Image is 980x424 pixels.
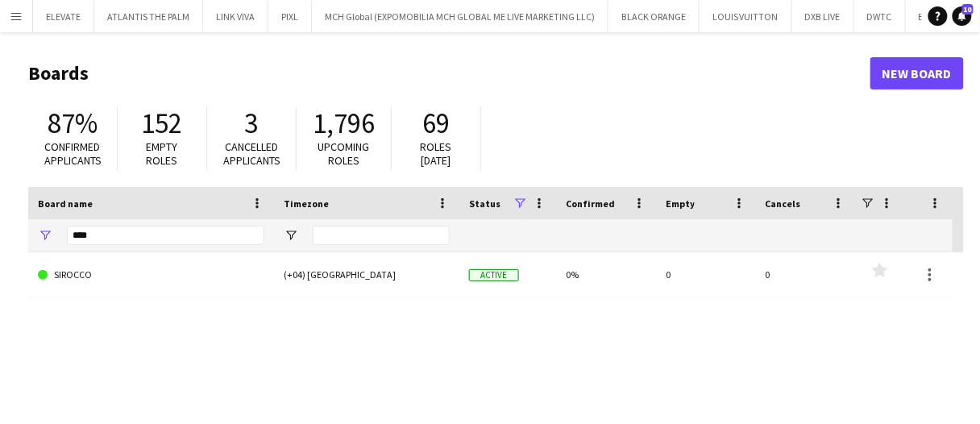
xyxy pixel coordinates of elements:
[38,252,264,297] a: SIROCCO
[870,57,964,89] a: New Board
[854,1,906,32] button: DWTC
[312,1,608,32] button: MCH Global (EXPOMOBILIA MCH GLOBAL ME LIVE MARKETING LLC)
[274,252,459,297] div: (+04) [GEOGRAPHIC_DATA]
[608,1,700,32] button: BLACK ORANGE
[142,106,183,141] span: 152
[223,139,280,168] span: Cancelled applicants
[469,197,500,210] span: Status
[421,139,452,168] span: Roles [DATE]
[792,1,854,32] button: DXB LIVE
[422,106,450,141] span: 69
[318,139,370,168] span: Upcoming roles
[94,1,203,32] button: ATLANTIS THE PALM
[245,106,259,141] span: 3
[313,106,375,141] span: 1,796
[284,228,298,243] button: Open Filter Menu
[566,197,615,210] span: Confirmed
[33,1,94,32] button: ELEVATE
[962,4,974,15] span: 10
[67,226,264,245] input: Board name Filter Input
[766,197,801,210] span: Cancels
[44,139,102,168] span: Confirmed applicants
[203,1,268,32] button: LINK VIVA
[147,139,178,168] span: Empty roles
[556,252,656,297] div: 0%
[953,6,972,26] a: 10
[700,1,792,32] button: LOUIS VUITTON
[469,269,519,281] span: Active
[284,197,329,210] span: Timezone
[666,197,695,210] span: Empty
[48,106,98,141] span: 87%
[38,197,93,210] span: Board name
[313,226,450,245] input: Timezone Filter Input
[656,252,756,297] div: 0
[756,252,856,297] div: 0
[28,61,870,85] h1: Boards
[38,228,52,243] button: Open Filter Menu
[268,1,312,32] button: PIXL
